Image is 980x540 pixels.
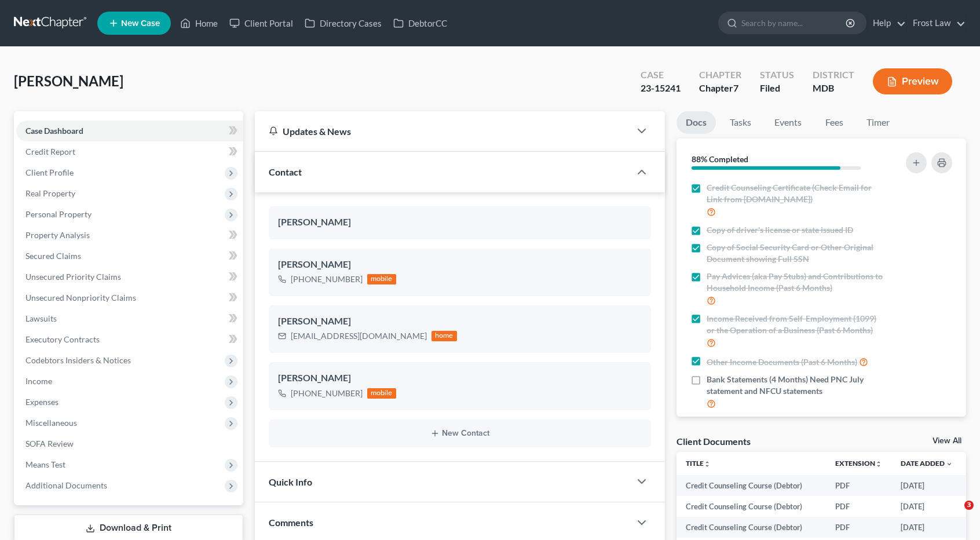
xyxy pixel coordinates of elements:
[278,216,642,229] div: [PERSON_NAME]
[291,273,363,285] div: [PHONE_NUMBER]
[686,459,711,468] a: Titleunfold_more
[174,13,224,34] a: Home
[813,82,854,95] div: MDB
[641,82,681,95] div: 23-15241
[25,313,57,323] span: Lawsuits
[907,13,966,34] a: Frost Law
[278,315,642,329] div: [PERSON_NAME]
[901,459,953,468] a: Date Added expand_more
[704,461,711,468] i: unfold_more
[387,13,453,34] a: DebtorCC
[16,121,243,141] a: Case Dashboard
[707,356,857,368] span: Other Income Documents (Past 6 Months)
[826,496,891,517] td: PDF
[25,418,77,428] span: Miscellaneous
[699,68,741,82] div: Chapter
[367,274,396,284] div: mobile
[25,126,83,136] span: Case Dashboard
[16,308,243,329] a: Lawsuits
[857,111,899,134] a: Timer
[741,12,847,34] input: Search by name...
[816,111,853,134] a: Fees
[25,293,136,302] span: Unsecured Nonpriority Claims
[707,374,884,397] span: Bank Statements (4 Months) Need PNC July statement and NFCU statements
[25,209,92,219] span: Personal Property
[25,397,58,407] span: Expenses
[16,141,243,162] a: Credit Report
[25,230,90,240] span: Property Analysis
[933,437,961,445] a: View All
[25,355,131,365] span: Codebtors Insiders & Notices
[677,517,826,538] td: Credit Counseling Course (Debtor)
[25,439,74,448] span: SOFA Review
[121,19,160,28] span: New Case
[813,68,854,82] div: District
[25,251,81,261] span: Secured Claims
[707,182,884,205] span: Credit Counseling Certificate (Check Email for Link from [DOMAIN_NAME])
[641,68,681,82] div: Case
[873,68,952,94] button: Preview
[291,388,363,399] div: [PHONE_NUMBER]
[891,496,962,517] td: [DATE]
[16,329,243,350] a: Executory Contracts
[760,82,794,95] div: Filed
[875,461,882,468] i: unfold_more
[269,166,302,177] span: Contact
[269,125,616,137] div: Updates & News
[25,272,121,282] span: Unsecured Priority Claims
[733,82,738,93] span: 7
[25,480,107,490] span: Additional Documents
[25,376,52,386] span: Income
[946,461,953,468] i: expand_more
[278,258,642,272] div: [PERSON_NAME]
[826,475,891,496] td: PDF
[692,154,748,164] strong: 88% Completed
[25,188,75,198] span: Real Property
[835,459,882,468] a: Extensionunfold_more
[25,147,75,156] span: Credit Report
[891,475,962,496] td: [DATE]
[964,501,974,510] span: 3
[707,242,884,265] span: Copy of Social Security Card or Other Original Document showing Full SSN
[25,459,65,469] span: Means Test
[224,13,299,34] a: Client Portal
[16,267,243,287] a: Unsecured Priority Claims
[707,271,884,294] span: Pay Advices (aka Pay Stubs) and Contributions to Household Income (Past 6 Months)
[699,82,741,95] div: Chapter
[432,331,457,341] div: home
[299,13,387,34] a: Directory Cases
[14,72,123,89] span: [PERSON_NAME]
[269,476,312,487] span: Quick Info
[291,330,427,342] div: [EMAIL_ADDRESS][DOMAIN_NAME]
[278,371,642,385] div: [PERSON_NAME]
[16,246,243,267] a: Secured Claims
[25,167,74,177] span: Client Profile
[677,111,716,134] a: Docs
[677,475,826,496] td: Credit Counseling Course (Debtor)
[760,68,794,82] div: Status
[16,287,243,308] a: Unsecured Nonpriority Claims
[721,111,760,134] a: Tasks
[941,501,968,528] iframe: Intercom live chat
[16,433,243,454] a: SOFA Review
[278,429,642,438] button: New Contact
[677,496,826,517] td: Credit Counseling Course (Debtor)
[765,111,811,134] a: Events
[867,13,906,34] a: Help
[707,313,884,336] span: Income Received from Self-Employment (1099) or the Operation of a Business (Past 6 Months)
[269,517,313,528] span: Comments
[677,435,751,447] div: Client Documents
[25,334,100,344] span: Executory Contracts
[707,224,853,236] span: Copy of driver's license or state issued ID
[16,225,243,246] a: Property Analysis
[367,388,396,399] div: mobile
[826,517,891,538] td: PDF
[891,517,962,538] td: [DATE]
